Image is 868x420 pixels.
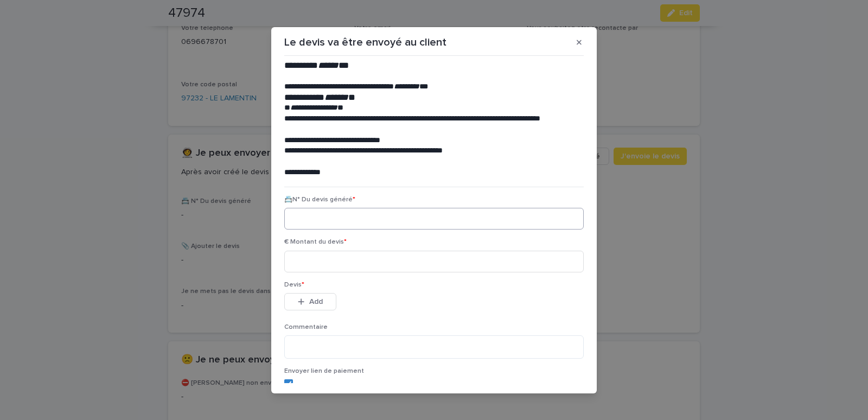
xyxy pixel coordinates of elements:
span: 📇N° Du devis généré [284,196,355,203]
span: Commentaire [284,324,328,330]
p: Le devis va être envoyé au client [284,36,446,49]
span: € Montant du devis [284,239,347,245]
span: Add [309,298,323,306]
span: Envoyer lien de paiement [284,368,364,374]
button: Add [284,293,336,310]
span: Devis [284,282,304,288]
